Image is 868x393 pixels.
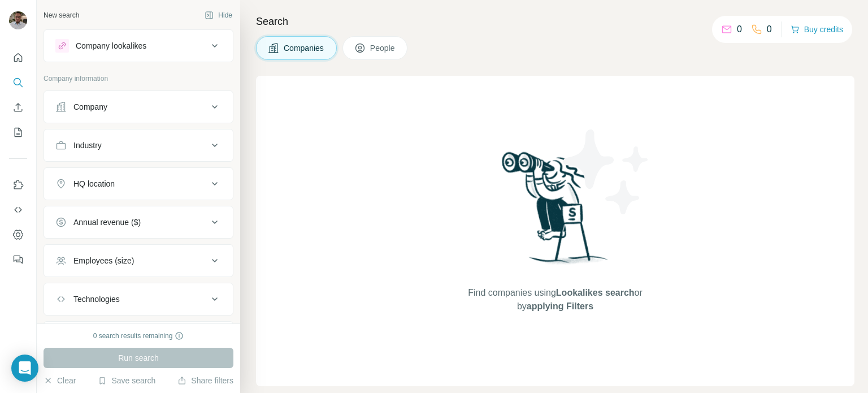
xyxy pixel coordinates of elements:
[73,255,134,266] div: Employees (size)
[44,247,233,274] button: Employees (size)
[9,200,27,220] button: Use Surfe API
[9,72,27,93] button: Search
[98,375,155,386] button: Save search
[93,331,184,341] div: 0 search results remaining
[465,286,645,313] span: Find companies using or by
[73,101,107,113] div: Company
[11,355,38,382] div: Open Intercom Messenger
[73,140,102,151] div: Industry
[76,40,146,51] div: Company lookalikes
[527,301,593,311] span: applying Filters
[44,132,233,159] button: Industry
[9,122,27,142] button: My lists
[284,42,325,54] span: Companies
[737,23,742,36] p: 0
[9,249,27,270] button: Feedback
[370,42,396,54] span: People
[556,288,635,297] span: Lookalikes search
[73,217,141,228] div: Annual revenue ($)
[9,224,27,245] button: Dashboard
[44,93,233,120] button: Company
[177,375,233,386] button: Share filters
[73,293,120,305] div: Technologies
[9,11,27,29] img: Avatar
[791,21,843,37] button: Buy credits
[9,97,27,118] button: Enrich CSV
[44,32,233,59] button: Company lookalikes
[44,10,79,20] div: New search
[9,47,27,68] button: Quick start
[555,121,657,223] img: Surfe Illustration - Stars
[44,74,233,84] p: Company information
[9,175,27,195] button: Use Surfe on LinkedIn
[767,23,772,36] p: 0
[44,375,76,386] button: Clear
[73,178,115,189] div: HQ location
[497,149,614,275] img: Surfe Illustration - Woman searching with binoculars
[256,14,854,29] h4: Search
[44,170,233,197] button: HQ location
[44,286,233,313] button: Technologies
[44,209,233,236] button: Annual revenue ($)
[197,7,240,24] button: Hide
